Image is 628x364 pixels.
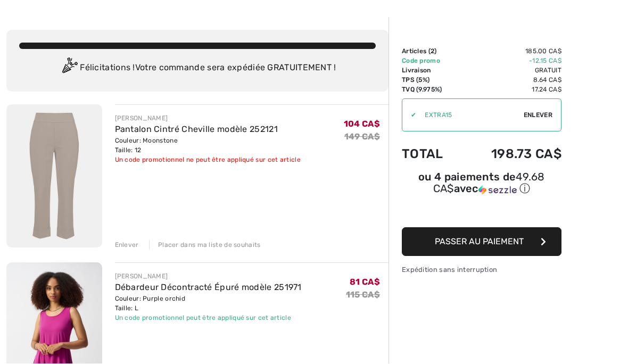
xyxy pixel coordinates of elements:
div: Expédition sans interruption [402,265,561,275]
span: 2 [431,48,434,55]
div: ✔ [402,111,416,120]
img: Sezzle [478,186,517,195]
td: Gratuit [461,66,561,76]
a: Pantalon Cintré Cheville modèle 252121 [115,125,278,135]
span: Enlever [524,111,552,120]
div: Un code promotionnel peut être appliqué sur cet article [115,313,302,323]
span: 81 CA$ [350,277,380,287]
iframe: PayPal-paypal [402,200,561,224]
div: [PERSON_NAME] [115,272,302,282]
a: Débardeur Décontracté Épuré modèle 251971 [115,283,302,293]
div: Félicitations ! Votre commande sera expédiée GRATUITEMENT ! [19,58,376,79]
div: Couleur: Purple orchid Taille: L [115,294,302,313]
td: Total [402,136,461,172]
div: Enlever [115,241,139,250]
td: -12.15 CA$ [461,56,561,66]
div: Couleur: Moonstone Taille: 12 [115,136,301,155]
button: Passer au paiement [402,228,561,257]
span: 49.68 CA$ [433,171,545,195]
img: Pantalon Cintré Cheville modèle 252121 [6,105,102,248]
td: TVQ (9.975%) [402,85,461,95]
span: Passer au paiement [435,237,524,247]
s: 149 CA$ [344,132,380,142]
td: TPS (5%) [402,76,461,85]
div: ou 4 paiements de49.68 CA$avecSezzle Cliquez pour en savoir plus sur Sezzle [402,172,561,200]
input: Code promo [416,100,524,131]
td: Articles ( ) [402,47,461,56]
td: 8.64 CA$ [461,76,561,85]
td: 198.73 CA$ [461,136,561,172]
td: 17.24 CA$ [461,85,561,95]
td: Code promo [402,56,461,66]
td: Livraison [402,66,461,76]
s: 115 CA$ [346,290,380,300]
div: ou 4 paiements de avec [402,172,561,196]
div: Placer dans ma liste de souhaits [149,241,261,250]
span: 104 CA$ [344,119,380,129]
div: Un code promotionnel ne peut être appliqué sur cet article [115,155,301,165]
td: 185.00 CA$ [461,47,561,56]
div: [PERSON_NAME] [115,114,301,123]
img: Congratulation2.svg [59,58,80,79]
